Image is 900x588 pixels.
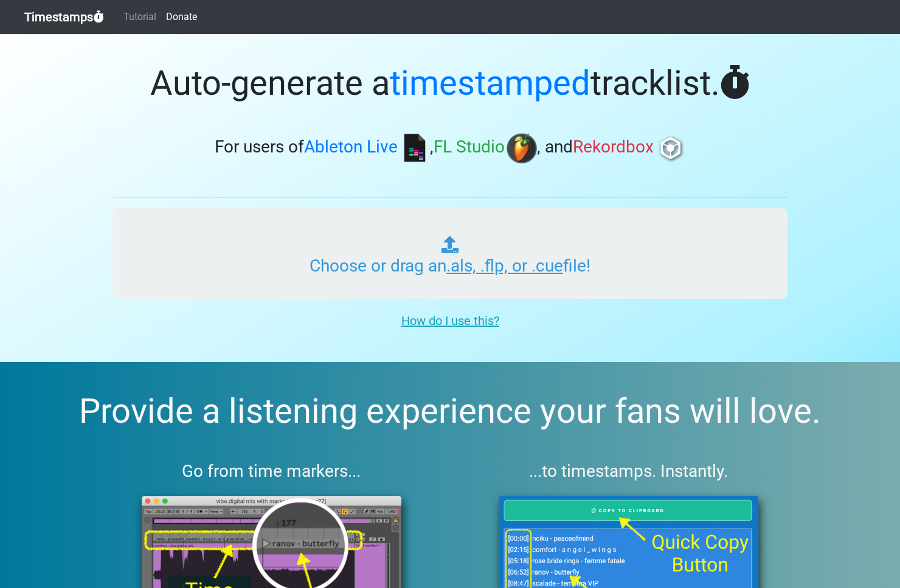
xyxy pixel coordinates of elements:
[400,133,430,163] img: ableton.png
[112,461,431,482] h3: Go from time markers...
[29,391,871,432] h2: Provide a listening experience your fans will love.
[470,461,788,482] h3: ...to timestamps. Instantly.
[656,133,686,163] img: rb.png
[119,5,161,29] a: Tutorial
[112,63,787,104] h1: Auto-generate a tracklist.
[507,133,537,163] img: fl.png
[839,527,885,573] iframe: Drift Widget Chat Controller
[304,137,398,157] span: Ableton Live
[24,5,104,29] a: Timestamps
[434,137,505,157] span: FL Studio
[401,313,499,328] u: How do I use this?
[161,5,202,29] a: Donate
[390,63,590,103] span: timestamped
[573,137,654,157] span: Rekordbox
[112,133,787,163] h3: For users of , , and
